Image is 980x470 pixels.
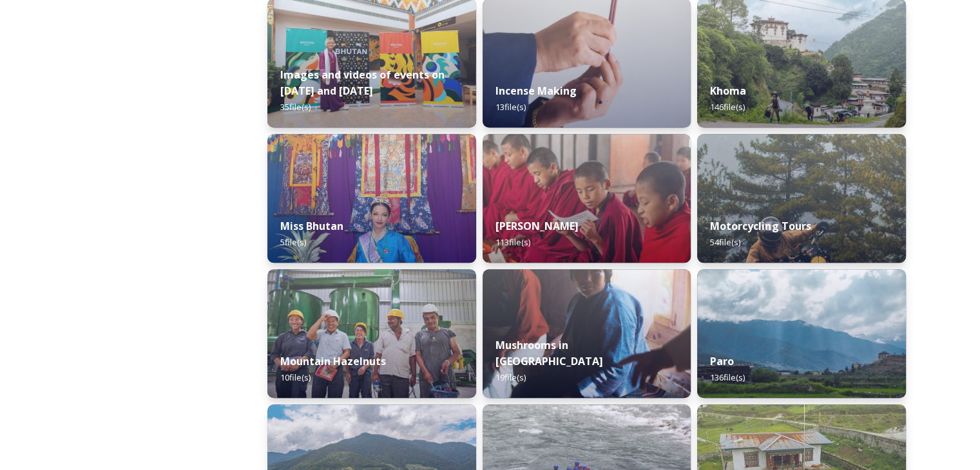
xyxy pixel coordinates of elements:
[267,269,476,398] img: WattBryan-20170720-0740-P50.jpg
[280,101,311,113] span: 35 file(s)
[280,219,343,233] strong: Miss Bhutan
[495,236,530,248] span: 113 file(s)
[495,371,526,383] span: 19 file(s)
[697,269,906,398] img: Paro%2520050723%2520by%2520Amp%2520Sripimanwat-20.jpg
[280,354,386,368] strong: Mountain Hazelnuts
[280,236,306,248] span: 5 file(s)
[710,354,734,368] strong: Paro
[710,371,745,383] span: 136 file(s)
[280,371,311,383] span: 10 file(s)
[495,101,526,113] span: 13 file(s)
[267,134,476,263] img: Miss%2520Bhutan%2520Tashi%2520Choden%25205.jpg
[495,219,579,233] strong: [PERSON_NAME]
[280,68,445,98] strong: Images and videos of events on [DATE] and [DATE]
[710,236,740,248] span: 54 file(s)
[495,84,577,98] strong: Incense Making
[697,134,906,263] img: By%2520Leewang%2520Tobgay%252C%2520President%252C%2520The%2520Badgers%2520Motorcycle%2520Club%252...
[483,269,691,398] img: _SCH7798.jpg
[710,101,745,113] span: 146 file(s)
[495,338,603,368] strong: Mushrooms in [GEOGRAPHIC_DATA]
[483,134,691,263] img: Mongar%2520and%2520Dametshi%2520110723%2520by%2520Amp%2520Sripimanwat-9.jpg
[710,84,746,98] strong: Khoma
[710,219,811,233] strong: Motorcycling Tours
